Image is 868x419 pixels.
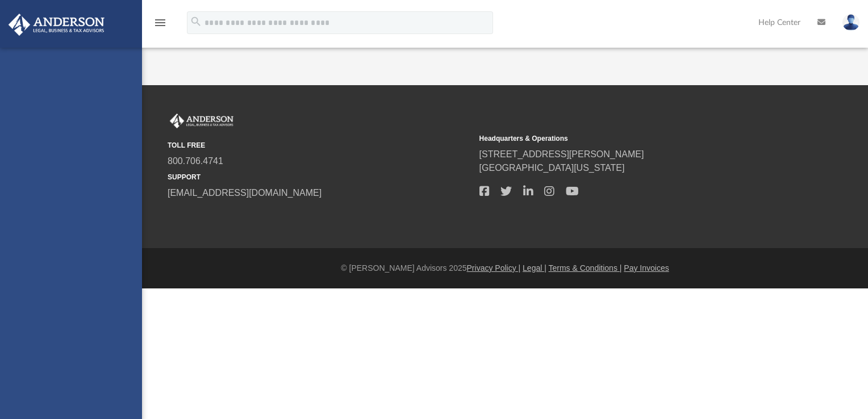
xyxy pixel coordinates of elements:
[479,133,783,144] small: Headquarters & Operations
[168,156,223,166] a: 800.706.4741
[190,15,202,28] i: search
[479,149,644,159] a: [STREET_ADDRESS][PERSON_NAME]
[624,263,669,273] a: Pay Invoices
[142,262,868,274] div: © [PERSON_NAME] Advisors 2025
[549,263,622,273] a: Terms & Conditions |
[842,14,859,31] img: User Pic
[168,140,471,150] small: TOLL FREE
[168,114,236,128] img: Anderson Advisors Platinum Portal
[467,263,521,273] a: Privacy Policy |
[5,14,108,36] img: Anderson Advisors Platinum Portal
[168,172,471,182] small: SUPPORT
[523,263,546,273] a: Legal |
[153,22,167,30] a: menu
[153,16,167,30] i: menu
[168,188,322,198] a: [EMAIL_ADDRESS][DOMAIN_NAME]
[479,163,625,173] a: [GEOGRAPHIC_DATA][US_STATE]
